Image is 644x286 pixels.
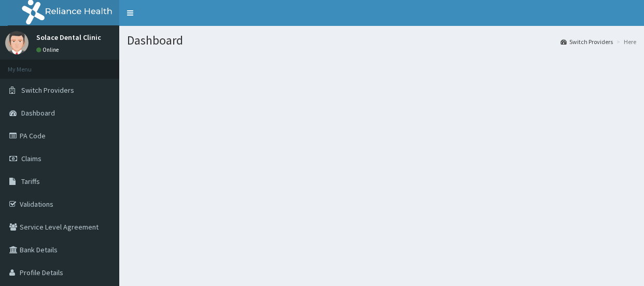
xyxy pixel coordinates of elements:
[21,85,74,95] span: Switch Providers
[21,108,55,118] span: Dashboard
[36,46,61,53] a: Online
[5,31,29,54] img: User Image
[36,34,101,41] p: Solace Dental Clinic
[127,34,636,47] h1: Dashboard
[21,177,40,186] span: Tariffs
[561,37,613,46] a: Switch Providers
[614,37,636,46] li: Here
[21,154,41,163] span: Claims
